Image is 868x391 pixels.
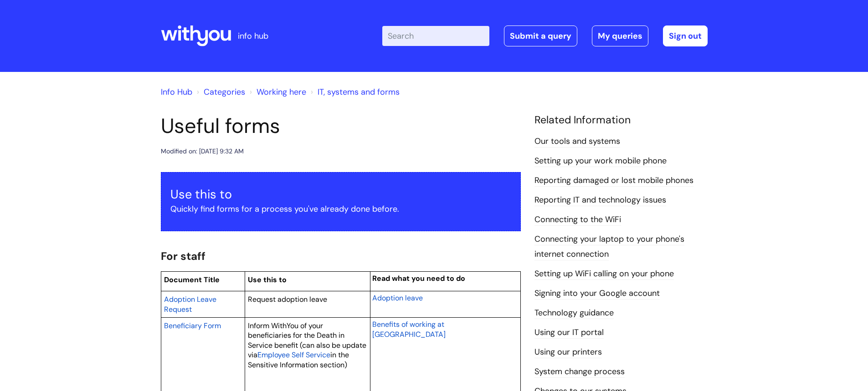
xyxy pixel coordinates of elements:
span: Employee Self Service [257,350,330,360]
h1: Useful forms [161,114,521,138]
span: Adoption Leave Request [164,295,216,314]
a: My queries [592,25,648,46]
li: IT, systems and forms [308,85,400,99]
a: Beneficiary Form [164,320,221,331]
a: Using our printers [534,346,602,358]
span: in the Sensitive Information section) [248,350,349,370]
li: Solution home [195,85,245,99]
a: System change process [534,366,625,378]
a: Categories [204,86,245,97]
a: Benefits of working at [GEOGRAPHIC_DATA] [372,319,446,340]
a: Technology guidance [534,307,614,319]
span: Use this to [248,275,287,284]
a: Adoption leave [372,292,423,303]
h3: Use this to [170,187,511,202]
p: info hub [238,29,268,43]
span: Beneficiary Form [164,321,221,330]
div: | - [382,25,708,46]
a: Our tools and systems [534,136,620,147]
a: Working here [257,86,306,97]
input: Search [382,26,489,46]
a: Reporting IT and technology issues [534,194,666,206]
a: Setting up WiFi calling on your phone [534,268,674,280]
span: Adoption leave [372,293,423,303]
a: Employee Self Service [257,349,330,360]
a: Adoption Leave Request [164,294,216,315]
span: For staff [161,249,205,263]
a: Sign out [663,25,708,46]
span: Benefits of working at [GEOGRAPHIC_DATA] [372,320,446,339]
a: Signing into your Google account [534,288,660,300]
span: Read what you need to do [372,274,465,283]
a: Info Hub [161,86,192,97]
h4: Related Information [534,114,708,127]
a: IT, systems and forms [318,86,400,97]
a: Using our IT portal [534,327,604,339]
li: Working here [247,85,306,99]
a: Connecting your laptop to your phone's internet connection [534,234,684,260]
a: Reporting damaged or lost mobile phones [534,175,693,187]
a: Connecting to the WiFi [534,214,621,226]
span: Document Title [164,275,220,284]
span: Inform WithYou of your beneficiaries for the Death in Service benefit (can also be update via [248,321,366,360]
a: Setting up your work mobile phone [534,155,667,167]
div: Modified on: [DATE] 9:32 AM [161,146,244,157]
a: Submit a query [504,25,577,46]
span: Request adoption leave [248,295,327,304]
p: Quickly find forms for a process you've already done before. [170,202,511,216]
